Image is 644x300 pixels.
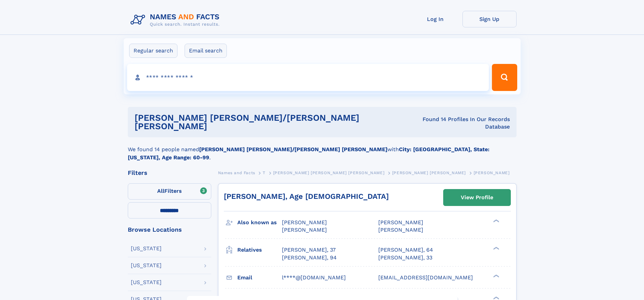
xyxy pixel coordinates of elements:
label: Filters [128,183,211,200]
h3: Email [237,272,282,283]
h3: Relatives [237,244,282,256]
a: Sign Up [462,11,517,27]
div: Filters [128,170,211,176]
label: Email search [185,44,227,58]
div: Browse Locations [128,227,211,233]
h1: [PERSON_NAME] [PERSON_NAME]/[PERSON_NAME] [PERSON_NAME] [135,114,407,131]
span: [EMAIL_ADDRESS][DOMAIN_NAME] [378,274,473,281]
a: [PERSON_NAME] [PERSON_NAME] [PERSON_NAME] [273,168,385,177]
span: T [263,170,265,175]
label: Regular search [129,44,177,58]
div: View Profile [461,190,493,205]
span: [PERSON_NAME] [378,227,423,233]
span: All [157,188,164,194]
a: T [263,168,265,177]
a: [PERSON_NAME], 94 [282,254,337,261]
img: Logo Names and Facts [128,11,225,29]
div: ❯ [492,274,500,278]
div: We found 14 people named with . [128,137,517,162]
div: ❯ [492,246,500,251]
a: [PERSON_NAME], Age [DEMOGRAPHIC_DATA] [224,192,389,201]
input: search input [127,64,489,91]
div: [US_STATE] [131,263,162,268]
a: [PERSON_NAME], 64 [378,246,433,254]
a: [PERSON_NAME] [PERSON_NAME] [392,168,466,177]
a: Names and Facts [218,168,255,177]
a: Log In [408,11,462,27]
span: [PERSON_NAME] [474,170,510,175]
span: [PERSON_NAME] [282,227,327,233]
span: [PERSON_NAME] [PERSON_NAME] [PERSON_NAME] [273,170,385,175]
div: ❯ [492,219,500,223]
b: [PERSON_NAME] [PERSON_NAME]/[PERSON_NAME] [PERSON_NAME] [199,146,387,153]
div: [US_STATE] [131,246,162,251]
div: Found 14 Profiles In Our Records Database [407,116,510,131]
a: [PERSON_NAME], 33 [378,254,432,261]
button: Search Button [492,64,517,91]
a: View Profile [444,189,510,206]
span: [PERSON_NAME] [PERSON_NAME] [392,170,466,175]
a: [PERSON_NAME], 37 [282,246,336,254]
div: [US_STATE] [131,280,162,285]
div: ❯ [492,296,500,300]
h3: Also known as [237,217,282,228]
span: [PERSON_NAME] [378,219,423,226]
b: City: [GEOGRAPHIC_DATA], State: [US_STATE], Age Range: 60-99 [128,146,490,161]
span: [PERSON_NAME] [282,219,327,226]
